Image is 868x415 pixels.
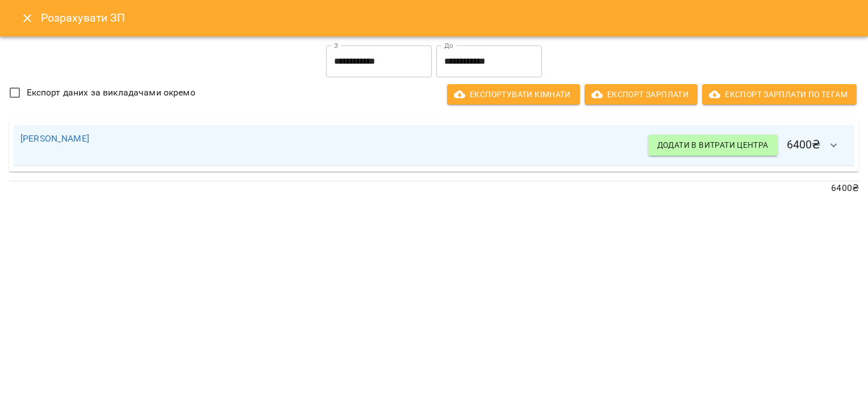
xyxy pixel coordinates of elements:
button: Експорт Зарплати [585,84,698,105]
span: Додати в витрати центра [657,138,769,152]
p: 6400 ₴ [9,181,859,195]
a: [PERSON_NAME] [20,133,89,144]
span: Експорт Зарплати [594,88,688,101]
span: Експорт даних за викладачами окремо [27,86,195,99]
button: Експорт Зарплати по тегам [702,84,857,105]
button: Close [14,5,41,32]
h6: 6400 ₴ [648,132,848,159]
h6: Розрахувати ЗП [41,9,854,27]
button: Додати в витрати центра [648,135,778,155]
button: Експортувати кімнати [447,84,580,105]
span: Експортувати кімнати [456,88,571,101]
span: Експорт Зарплати по тегам [711,88,848,101]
